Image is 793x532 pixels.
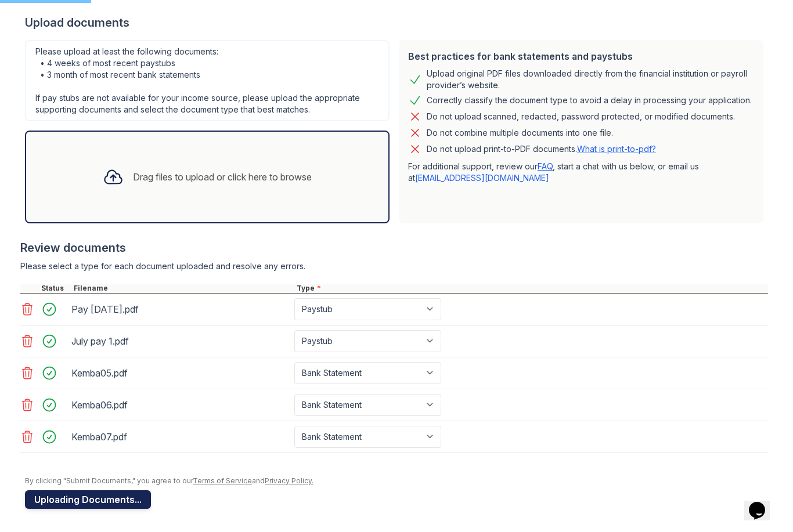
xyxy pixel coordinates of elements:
iframe: chat widget [744,486,781,520]
div: Upload original PDF files downloaded directly from the financial institution or payroll provider’... [427,68,754,91]
div: Pay [DATE].pdf [71,300,290,319]
div: Correctly classify the document type to avoid a delay in processing your application. [427,93,752,107]
div: Upload documents [25,15,768,31]
p: For additional support, review our , start a chat with us below, or email us at [408,161,754,184]
div: Filename [71,284,294,293]
div: Please upload at least the following documents: • 4 weeks of most recent paystubs • 3 month of mo... [25,40,390,121]
div: Kemba05.pdf [71,364,290,382]
div: July pay 1.pdf [71,332,290,350]
div: By clicking "Submit Documents," you agree to our and [25,476,768,486]
div: Kemba06.pdf [71,396,290,414]
a: What is print-to-pdf? [577,144,656,154]
div: Do not upload scanned, redacted, password protected, or modified documents. [427,110,735,124]
a: FAQ [538,161,553,171]
div: Status [39,284,71,293]
a: Privacy Policy. [265,476,313,485]
div: Kemba07.pdf [71,428,290,446]
a: [EMAIL_ADDRESS][DOMAIN_NAME] [415,173,549,183]
div: Type [294,284,768,293]
div: Review documents [20,240,768,256]
div: Drag files to upload or click here to browse [133,170,312,184]
div: Best practices for bank statements and paystubs [408,49,754,63]
div: Do not combine multiple documents into one file. [427,126,613,140]
div: Please select a type for each document uploaded and resolve any errors. [20,260,768,272]
button: Uploading Documents... [25,490,151,509]
a: Terms of Service [193,476,252,485]
p: Do not upload print-to-PDF documents. [427,143,656,155]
